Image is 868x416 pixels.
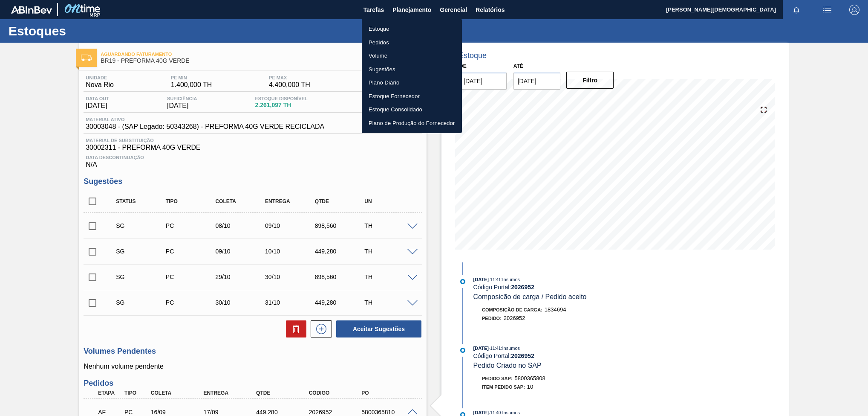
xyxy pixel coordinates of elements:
a: Plano de Produção do Fornecedor [362,116,462,130]
a: Plano Diário [362,76,462,90]
a: Sugestões [362,63,462,76]
a: Estoque [362,22,462,36]
a: Pedidos [362,36,462,49]
a: Estoque Consolidado [362,103,462,116]
a: Estoque Fornecedor [362,90,462,103]
a: Volume [362,49,462,63]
